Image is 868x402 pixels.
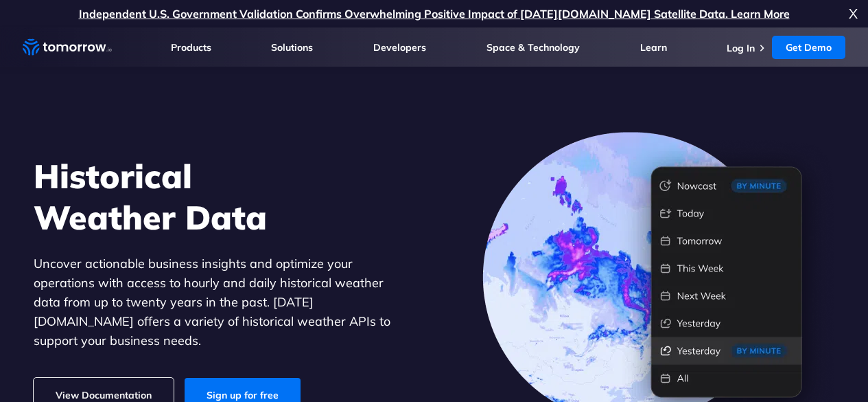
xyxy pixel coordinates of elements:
[772,36,845,59] a: Get Demo
[34,155,411,238] h1: Historical Weather Data
[23,37,112,58] a: Home link
[271,41,313,54] a: Solutions
[640,41,667,54] a: Learn
[34,254,411,350] p: Uncover actionable business insights and optimize your operations with access to hourly and daily...
[486,41,580,54] a: Space & Technology
[727,42,755,54] a: Log In
[373,41,426,54] a: Developers
[171,41,211,54] a: Products
[79,7,790,21] a: Independent U.S. Government Validation Confirms Overwhelming Positive Impact of [DATE][DOMAIN_NAM...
